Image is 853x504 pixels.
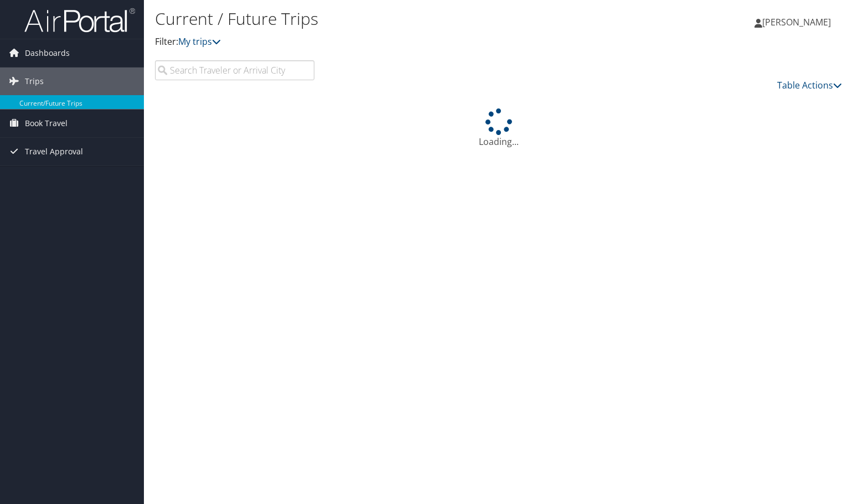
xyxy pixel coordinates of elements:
[777,79,842,91] a: Table Actions
[178,35,221,48] a: My trips
[155,60,314,80] input: Search Traveler or Arrival City
[25,138,83,165] span: Travel Approval
[155,35,613,49] p: Filter:
[25,39,70,67] span: Dashboards
[24,7,135,33] img: airportal-logo.png
[25,110,68,137] span: Book Travel
[762,16,831,28] span: [PERSON_NAME]
[155,7,613,30] h1: Current / Future Trips
[155,108,842,148] div: Loading...
[754,6,842,39] a: [PERSON_NAME]
[25,67,44,95] span: Trips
